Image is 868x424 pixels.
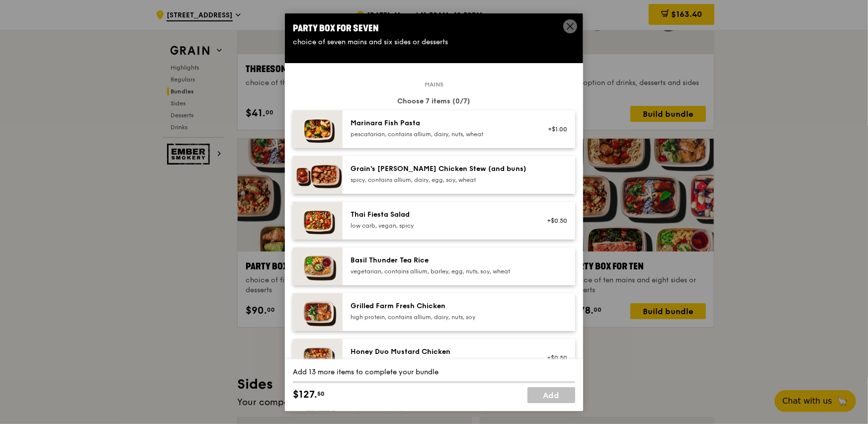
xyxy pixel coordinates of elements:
span: 50 [317,390,325,398]
img: daily_normal_HORZ-Basil-Thunder-Tea-Rice.jpg [293,248,343,285]
div: Honey Duo Mustard Chicken [350,347,529,357]
div: spicy, contains allium, dairy, egg, soy, wheat [350,176,529,184]
img: daily_normal_Thai_Fiesta_Salad__Horizontal_.jpg [293,202,343,240]
div: choice of seven mains and six sides or desserts [293,37,575,47]
img: daily_normal_Marinara_Fish_Pasta__Horizontal_.jpg [293,110,343,148]
div: Marinara Fish Pasta [350,118,529,128]
div: Basil Thunder Tea Rice [350,255,529,265]
span: $127. [293,387,317,402]
img: daily_normal_HORZ-Grilled-Farm-Fresh-Chicken.jpg [293,293,343,331]
img: daily_normal_Grains-Curry-Chicken-Stew-HORZ.jpg [293,156,343,194]
div: Thai Fiesta Salad [350,210,529,220]
a: Add [527,387,575,403]
div: Grilled Farm Fresh Chicken [350,301,529,311]
div: low carb, vegan, spicy [350,222,529,230]
div: +$0.50 [541,354,567,362]
div: Choose 7 items (0/7) [293,96,575,106]
div: vegetarian, contains allium, barley, egg, nuts, soy, wheat [350,267,529,275]
div: +$1.00 [541,125,567,133]
div: Party Box for Seven [293,21,575,35]
div: pescatarian, contains allium, dairy, nuts, wheat [350,130,529,138]
div: high protein, contains allium, dairy, nuts, soy [350,313,529,321]
span: Mains [421,81,447,88]
div: +$0.50 [541,217,567,225]
div: Grain's [PERSON_NAME] Chicken Stew (and buns) [350,164,529,174]
img: daily_normal_Honey_Duo_Mustard_Chicken__Horizontal_.jpg [293,339,343,377]
div: high protein, contains allium, soy, wheat [350,359,529,367]
div: Add 13 more items to complete your bundle [293,367,575,377]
